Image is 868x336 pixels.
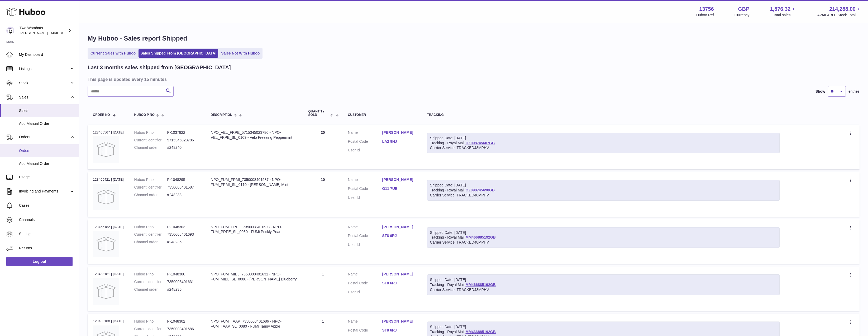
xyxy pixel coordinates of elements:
[211,130,298,140] div: NPO_VEL_FRPE_5715345023786 - NPO-VEL_FRPE_SL_0109 - Velo Freezing Peppermint
[211,113,232,117] span: Description
[382,328,417,333] a: ST8 6RJ
[348,319,382,325] dt: Name
[427,113,780,117] div: Tracking
[134,327,167,332] dt: Current identifier
[211,225,298,235] div: NPO_FUM_PRPE_7350008401693 - NPO-FUM_PRPE_SL_0080 - FUMi Prickly Pear
[93,225,124,229] div: 123465182 | [DATE]
[770,6,797,18] a: 1,876.32 Total sales
[382,233,417,238] a: ST8 6RJ
[19,66,69,71] span: Listings
[465,283,495,287] a: MM466885192GB
[430,277,777,282] div: Shipped Date: [DATE]
[382,272,417,277] a: [PERSON_NAME]
[738,6,749,13] strong: GBP
[303,172,343,216] td: 10
[93,177,124,182] div: 123465421 | [DATE]
[348,177,382,184] dt: Name
[19,52,75,57] span: My Dashboard
[19,135,69,140] span: Orders
[348,272,382,278] dt: Name
[829,6,856,13] span: 214,288.00
[167,138,200,143] dd: 5715345023786
[348,233,382,240] dt: Postal Code
[427,180,780,201] div: Tracking - Royal Mail:
[167,145,200,150] dd: #248240
[93,130,124,135] div: 123465567 | [DATE]
[382,281,417,286] a: ST8 6RJ
[19,203,75,208] span: Cases
[19,189,69,194] span: Invoicing and Payments
[93,231,119,257] img: no-photo.jpg
[382,139,417,144] a: LA2 9NJ
[167,177,200,182] dd: P-1048295
[93,278,119,305] img: no-photo.jpg
[88,34,860,43] h1: My Huboo - Sales report Shipped
[430,230,777,235] div: Shipped Date: [DATE]
[20,26,67,36] div: Two Wombats
[167,130,200,135] dd: P-1037822
[465,141,495,145] a: OZ098745607GB
[382,130,417,135] a: [PERSON_NAME]
[430,324,777,329] div: Shipped Date: [DATE]
[167,225,200,230] dd: P-1048303
[134,177,167,182] dt: Huboo P no
[134,232,167,237] dt: Current identifier
[19,231,75,236] span: Settings
[430,193,777,198] div: Carrier Service: TRACKED48MPHV
[348,139,382,145] dt: Postal Code
[134,225,167,230] dt: Huboo P no
[817,13,862,18] span: AVAILABLE Stock Total
[134,113,155,117] span: Huboo P no
[303,266,343,311] td: 1
[348,281,382,287] dt: Postal Code
[211,177,298,187] div: NPO_FUM_FRMI_7350008401587 - NPO-FUM_FRMI_SL_0110 - [PERSON_NAME] Mint
[430,136,777,141] div: Shipped Date: [DATE]
[134,138,167,143] dt: Current identifier
[134,319,167,324] dt: Huboo P no
[430,183,777,188] div: Shipped Date: [DATE]
[134,279,167,284] dt: Current identifier
[167,232,200,237] dd: 7350008401693
[93,184,119,210] img: no-photo.jpg
[382,225,417,230] a: [PERSON_NAME]
[348,186,382,192] dt: Postal Code
[211,319,298,329] div: NPO_FUM_TAAP_7350008401686 - NPO-FUM_TAAP_SL_0080 - FUMi Tangy Apple
[735,13,750,18] div: Currency
[348,113,417,117] div: Customer
[134,145,167,150] dt: Channel order
[348,130,382,136] dt: Name
[465,330,495,334] a: MM466885192GB
[348,328,382,334] dt: Postal Code
[19,217,75,222] span: Channels
[303,125,343,169] td: 20
[382,186,417,191] a: G11 7UB
[308,110,329,117] span: Quantity Sold
[167,240,200,245] dd: #248236
[167,192,200,197] dd: #248238
[427,227,780,248] div: Tracking - Royal Mail:
[348,195,382,200] dt: User Id
[19,175,75,180] span: Usage
[89,49,137,58] a: Current Sales with Huboo
[19,161,75,166] span: Add Manual Order
[6,257,73,266] a: Log out
[167,319,200,324] dd: P-1048302
[773,13,797,18] span: Total sales
[19,81,69,86] span: Stock
[699,6,714,13] strong: 13756
[465,235,495,239] a: MM466885192GB
[348,148,382,153] dt: User Id
[93,113,110,117] span: Order No
[19,95,69,100] span: Sales
[211,272,298,282] div: NPO_FUM_MIBL_7350008401631 - NPO-FUM_MIBL_SL_0080 - [PERSON_NAME] Blueberry
[6,27,14,34] img: alan@twowombats.com
[430,240,777,245] div: Carrier Service: TRACKED48MPHV
[93,319,124,324] div: 123465180 | [DATE]
[134,192,167,197] dt: Channel order
[817,6,862,18] a: 214,288.00 AVAILABLE Stock Total
[219,49,261,58] a: Sales Not With Huboo
[20,31,106,35] span: [PERSON_NAME][EMAIL_ADDRESS][DOMAIN_NAME]
[696,13,714,18] div: Huboo Ref
[848,89,860,94] span: entries
[348,242,382,247] dt: User Id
